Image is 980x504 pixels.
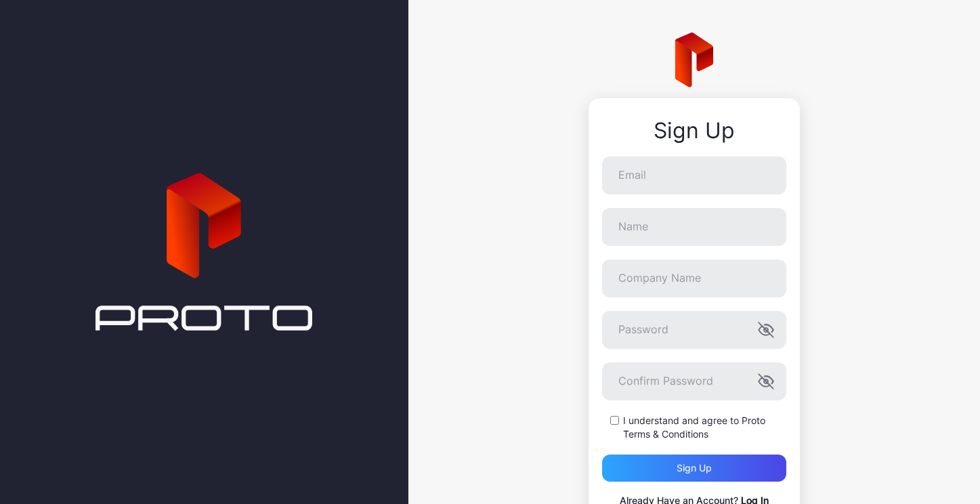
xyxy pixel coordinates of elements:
a: Proto Terms & Conditions [623,415,765,440]
button: Confirm Password [758,373,774,390]
button: Password [758,322,774,338]
button: Sign up [602,455,786,482]
input: Email [602,156,786,194]
input: Company Name [602,259,786,297]
input: Password [602,311,786,349]
label: I understand and agree to [623,414,786,441]
div: Sign up [677,463,712,474]
div: Sign Up [602,119,786,143]
input: Name [602,208,786,246]
input: Confirm Password [602,362,786,400]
